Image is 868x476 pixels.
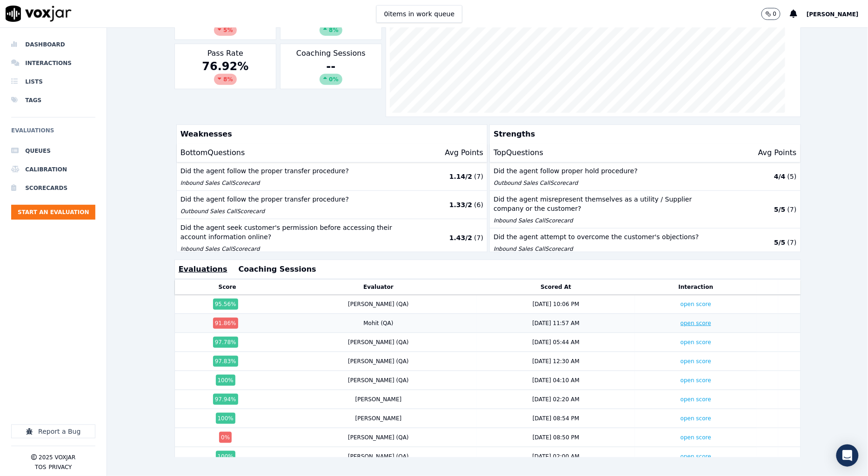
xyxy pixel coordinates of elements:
[11,179,95,197] li: Scorecards
[490,228,800,257] button: Did the agent attempt to overcome the customer's objections? Inbound Sales CallScorecard 5/5 (7)
[774,238,786,247] p: 5 / 5
[348,339,409,346] div: [PERSON_NAME] (QA)
[533,300,579,308] div: [DATE] 10:06 PM
[214,25,236,36] div: 5 %
[774,205,786,214] p: 5 / 5
[681,358,711,365] a: open score
[219,283,236,291] button: Score
[445,147,483,158] p: Avg Points
[494,179,721,187] p: Outbound Sales Call Scorecard
[681,339,711,346] a: open score
[280,44,382,89] div: Coaching Sessions
[348,434,409,441] div: [PERSON_NAME] (QA)
[761,8,790,20] button: 0
[807,11,859,18] span: [PERSON_NAME]
[216,451,235,462] div: 100 %
[494,245,721,253] p: Inbound Sales Call Scorecard
[533,434,579,441] div: [DATE] 08:50 PM
[320,25,342,36] div: 8 %
[11,125,95,142] h6: Evaluations
[177,163,487,191] button: Did the agent follow the proper transfer procedure? Inbound Sales CallScorecard 1.14/2 (7)
[284,59,378,85] div: --
[494,166,721,176] p: Did the agent follow proper hold procedure?
[355,415,402,422] div: [PERSON_NAME]
[180,245,408,253] p: Inbound Sales Call Scorecard
[179,264,227,275] button: Evaluations
[11,160,95,179] li: Calibration
[533,358,580,365] div: [DATE] 12:30 AM
[788,238,797,247] p: ( 7 )
[681,320,711,326] a: open score
[177,219,487,257] button: Did the agent seek customer's permission before accessing their account information online? Inbou...
[180,223,408,241] p: Did the agent seek customer's permission before accessing their account information online?
[494,232,721,241] p: Did the agent attempt to overcome the customer's objections?
[681,301,711,307] a: open score
[11,205,95,220] button: Start an Evaluation
[376,5,463,23] button: 0items in work queue
[363,283,394,291] button: Evaluator
[11,424,95,438] button: Report a Bug
[180,179,408,187] p: Inbound Sales Call Scorecard
[681,377,711,384] a: open score
[494,217,721,224] p: Inbound Sales Call Scorecard
[39,454,75,461] p: 2025 Voxjar
[836,444,859,467] div: Open Intercom Messenger
[35,463,46,471] button: TOS
[320,74,342,85] div: 0%
[180,195,408,204] p: Did the agent follow the proper transfer procedure?
[681,434,711,441] a: open score
[758,147,797,158] p: Avg Points
[533,320,580,327] div: [DATE] 11:57 AM
[11,54,95,72] a: Interactions
[490,125,796,143] p: Strengths
[174,44,276,89] div: Pass Rate
[474,200,483,209] p: ( 6 )
[11,35,95,54] a: Dashboard
[177,191,487,219] button: Did the agent follow the proper transfer procedure? Outbound Sales CallScorecard 1.33/2 (6)
[348,300,409,308] div: [PERSON_NAME] (QA)
[788,205,797,214] p: ( 7 )
[180,166,408,176] p: Did the agent follow the proper transfer procedure?
[449,172,472,181] p: 1.14 / 2
[533,339,580,346] div: [DATE] 05:44 AM
[533,396,580,403] div: [DATE] 02:20 AM
[213,356,238,367] div: 97.83 %
[449,233,472,242] p: 1.43 / 2
[177,125,483,143] p: Weaknesses
[48,463,72,471] button: Privacy
[216,413,235,424] div: 100 %
[6,6,72,22] img: voxjar logo
[219,432,232,443] div: 0 %
[773,10,777,18] p: 0
[474,233,483,242] p: ( 7 )
[494,147,543,158] p: Top Questions
[11,142,95,160] a: Queues
[11,91,95,110] a: Tags
[761,8,781,20] button: 0
[679,283,714,291] button: Interaction
[213,299,238,310] div: 95.56 %
[533,377,580,384] div: [DATE] 04:10 AM
[494,195,721,213] p: Did the agent misrepresent themselves as a utility / Supplier company or the customer?
[533,453,580,460] div: [DATE] 02:00 AM
[180,147,245,158] p: Bottom Questions
[490,163,800,191] button: Did the agent follow proper hold procedure? Outbound Sales CallScorecard 4/4 (5)
[807,8,868,20] button: [PERSON_NAME]
[774,172,786,181] p: 4 / 4
[348,358,409,365] div: [PERSON_NAME] (QA)
[213,337,238,348] div: 97.78 %
[239,264,316,275] button: Coaching Sessions
[214,74,236,85] div: 8 %
[348,453,409,460] div: [PERSON_NAME] (QA)
[180,208,408,215] p: Outbound Sales Call Scorecard
[490,191,800,228] button: Did the agent misrepresent themselves as a utility / Supplier company or the customer? Inbound Sa...
[213,394,238,405] div: 97.94 %
[11,72,95,91] a: Lists
[541,283,571,291] button: Scored At
[474,172,483,181] p: ( 7 )
[788,172,797,181] p: ( 5 )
